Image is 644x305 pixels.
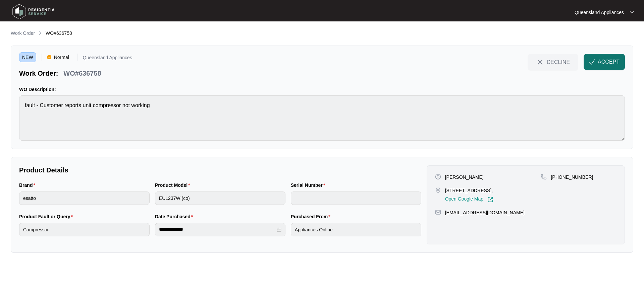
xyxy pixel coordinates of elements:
button: close-IconDECLINE [528,54,578,70]
input: Product Model [155,192,285,205]
img: map-pin [541,174,547,180]
p: Queensland Appliances [83,55,132,62]
label: Product Model [155,182,193,188]
span: NEW [19,52,36,62]
img: Link-External [487,197,493,203]
img: residentia service logo [10,2,57,22]
label: Date Purchased [155,213,196,220]
p: WO Description: [19,86,625,93]
label: Brand [19,182,38,188]
input: Purchased From [291,223,421,236]
input: Product Fault or Query [19,223,150,236]
img: close-Icon [536,58,544,66]
button: check-IconACCEPT [584,54,625,70]
p: Queensland Appliances [575,9,624,16]
img: map-pin [435,209,441,215]
span: Normal [51,52,72,62]
label: Purchased From [291,213,333,220]
label: Serial Number [291,182,328,188]
img: user-pin [435,174,441,180]
input: Date Purchased [159,226,275,233]
a: Work Order [9,30,36,37]
a: Open Google Map [445,197,493,203]
span: WO#636758 [46,30,72,36]
img: map-pin [435,187,441,193]
p: Product Details [19,165,421,175]
input: Brand [19,192,150,205]
img: dropdown arrow [630,11,634,14]
img: check-Icon [589,59,595,65]
input: Serial Number [291,192,421,205]
p: [STREET_ADDRESS], [445,187,493,194]
img: chevron-right [38,30,43,35]
p: [EMAIL_ADDRESS][DOMAIN_NAME] [445,209,525,216]
p: WO#636758 [63,69,101,78]
textarea: fault - Customer reports unit compressor not working [19,95,625,141]
p: Work Order: [19,69,58,78]
img: Vercel Logo [47,55,51,59]
span: ACCEPT [598,58,620,66]
p: [PERSON_NAME] [445,174,484,180]
p: [PHONE_NUMBER] [551,174,593,180]
label: Product Fault or Query [19,213,75,220]
span: DECLINE [547,58,570,66]
p: Work Order [11,30,35,36]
